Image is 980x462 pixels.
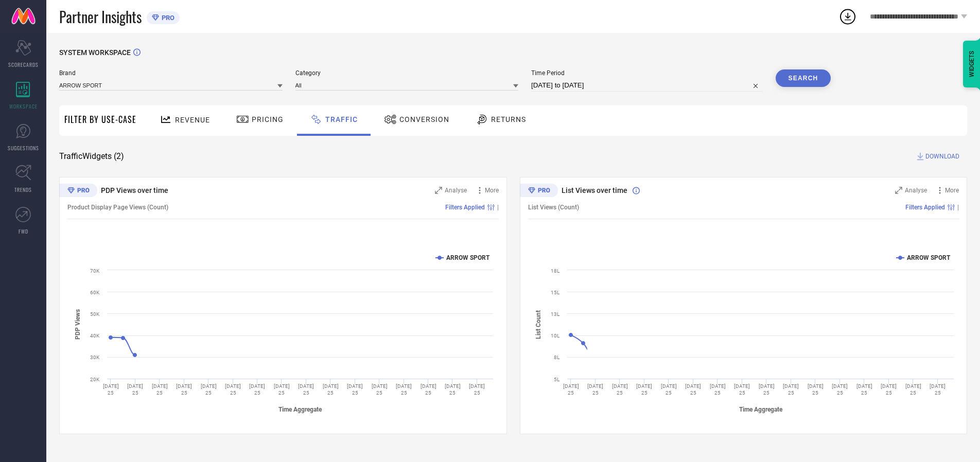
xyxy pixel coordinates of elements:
text: [DATE] 25 [323,383,339,396]
span: | [497,204,499,211]
span: Category [295,69,519,77]
text: [DATE] 25 [636,383,652,396]
text: [DATE] 25 [249,383,265,396]
text: [DATE] 25 [396,383,412,396]
text: [DATE] 25 [905,383,921,396]
text: 50K [90,311,100,317]
text: [DATE] 25 [783,383,799,396]
text: 40K [90,333,100,339]
text: ARROW SPORT [446,254,490,261]
text: [DATE] 25 [563,383,579,396]
span: SUGGESTIONS [8,144,39,152]
text: 18L [551,268,560,274]
text: [DATE] 25 [225,383,241,396]
text: [DATE] 25 [759,383,775,396]
text: [DATE] 25 [103,383,119,396]
span: PDP Views over time [101,186,168,194]
span: List Views (Count) [528,204,579,211]
span: Partner Insights [59,6,142,27]
text: [DATE] 25 [445,383,461,396]
span: SCORECARDS [8,61,39,68]
span: DOWNLOAD [925,151,959,162]
text: [DATE] 25 [347,383,363,396]
text: 10L [551,333,560,339]
span: SYSTEM WORKSPACE [59,48,131,57]
text: ARROW SPORT [907,254,951,261]
tspan: Time Aggregate [278,406,322,413]
text: [DATE] 25 [372,383,388,396]
span: Conversion [399,115,449,123]
text: [DATE] 25 [930,383,946,396]
span: Product Display Page Views (Count) [67,204,168,211]
div: Premium [520,184,558,199]
span: Analyse [905,187,927,194]
div: Open download list [838,7,857,26]
span: Traffic Widgets ( 2 ) [59,151,124,162]
span: FWD [19,227,28,235]
span: TRENDS [14,186,32,193]
text: [DATE] 25 [612,383,628,396]
tspan: List Count [535,310,542,339]
text: [DATE] 25 [661,383,677,396]
text: 70K [90,268,100,274]
div: Premium [59,184,97,199]
text: [DATE] 25 [421,383,436,396]
text: [DATE] 25 [881,383,897,396]
span: List Views over time [562,186,627,194]
span: More [485,187,499,194]
span: Filters Applied [905,204,945,211]
text: [DATE] 25 [201,383,217,396]
text: [DATE] 25 [734,383,750,396]
svg: Zoom [435,187,442,194]
text: [DATE] 25 [856,383,872,396]
text: 30K [90,354,100,360]
span: Returns [491,115,526,123]
text: [DATE] 25 [685,383,701,396]
text: [DATE] 25 [832,383,848,396]
text: [DATE] 25 [469,383,485,396]
span: Filter By Use-Case [64,113,136,126]
span: Time Period [531,69,763,77]
input: Select time period [531,79,763,92]
text: 13L [551,311,560,317]
text: [DATE] 25 [298,383,314,396]
text: [DATE] 25 [710,383,726,396]
span: | [957,204,959,211]
span: WORKSPACE [9,102,38,110]
text: [DATE] 25 [587,383,603,396]
tspan: Time Aggregate [739,406,783,413]
span: Analyse [445,187,467,194]
text: 8L [554,354,560,360]
text: 15L [551,290,560,295]
button: Search [776,69,831,87]
span: Traffic [325,115,358,123]
text: [DATE] 25 [127,383,143,396]
text: 60K [90,290,100,295]
text: 20K [90,377,100,382]
text: [DATE] 25 [274,383,290,396]
tspan: PDP Views [74,309,81,340]
span: Brand [59,69,283,77]
span: Pricing [252,115,284,123]
text: 5L [554,377,560,382]
span: PRO [159,14,174,22]
span: Filters Applied [445,204,485,211]
span: Revenue [175,116,210,124]
text: [DATE] 25 [152,383,168,396]
svg: Zoom [895,187,902,194]
text: [DATE] 25 [808,383,824,396]
text: [DATE] 25 [176,383,192,396]
span: More [945,187,959,194]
